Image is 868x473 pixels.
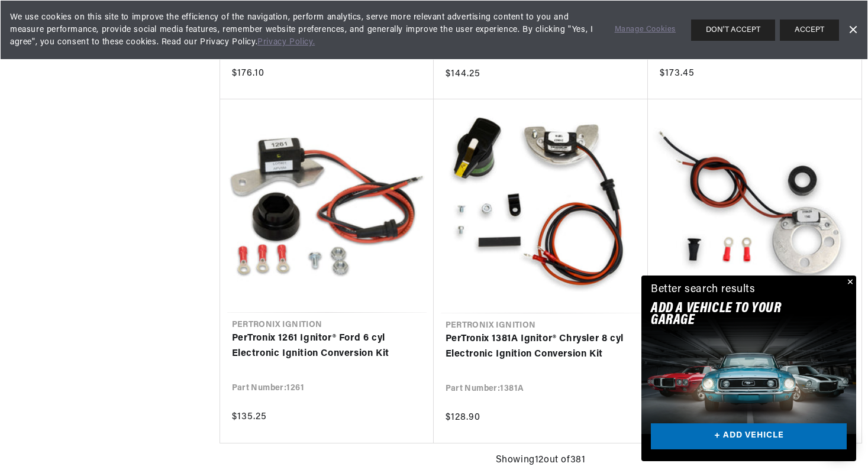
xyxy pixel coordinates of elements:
h2: Add A VEHICLE to your garage [651,303,817,327]
a: + ADD VEHICLE [651,423,847,450]
span: Showing 12 out of 381 [496,453,586,468]
div: Better search results [651,281,756,299]
button: Close [842,276,856,290]
span: We use cookies on this site to improve the efficiency of the navigation, perform analytics, serve... [10,11,598,48]
button: DON'T ACCEPT [691,20,775,41]
a: Manage Cookies [615,24,676,36]
a: Privacy Policy. [257,38,315,47]
a: Dismiss Banner [844,21,861,39]
a: PerTronix 1381A Ignitor® Chrysler 8 cyl Electronic Ignition Conversion Kit [446,332,636,362]
button: ACCEPT [780,20,839,41]
a: PerTronix 1261 Ignitor® Ford 6 cyl Electronic Ignition Conversion Kit [232,331,422,361]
